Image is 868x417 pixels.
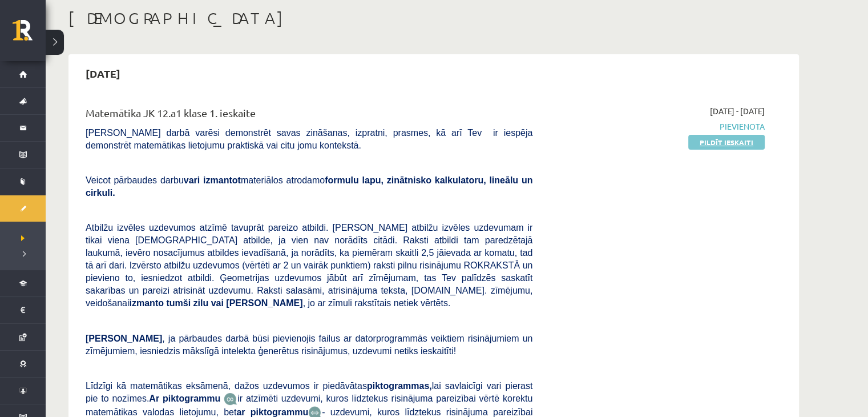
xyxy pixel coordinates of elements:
[74,60,132,87] h2: [DATE]
[86,394,532,417] span: ir atzīmēti uzdevumi, kuros līdztekus risinājuma pareizībai vērtē korektu matemātikas valodas lie...
[166,298,302,308] b: tumši zilu vai [PERSON_NAME]
[86,128,532,150] span: [PERSON_NAME] darbā varēsi demonstrēt savas zināšanas, izpratni, prasmes, kā arī Tev ir iespēja d...
[86,105,532,126] div: Matemātika JK 12.a1 klase 1. ieskaite
[130,298,164,308] b: izmanto
[86,334,162,343] span: [PERSON_NAME]
[86,175,532,198] span: Veicot pārbaudes darbu materiālos atrodamo
[86,175,532,198] b: formulu lapu, zinātnisko kalkulatoru, lineālu un cirkuli.
[236,407,308,417] b: ar piktogrammu
[68,9,799,28] h1: [DEMOGRAPHIC_DATA]
[550,121,765,133] span: Pievienota
[86,223,532,308] span: Atbilžu izvēles uzdevumos atzīmē tavuprāt pareizo atbildi. [PERSON_NAME] atbilžu izvēles uzdevuma...
[86,334,532,356] span: , ja pārbaudes darbā būsi pievienojis failus ar datorprogrammās veiktiem risinājumiem un zīmējumi...
[149,394,220,403] b: Ar piktogrammu
[367,381,432,391] b: piktogrammas,
[710,105,765,117] span: [DATE] - [DATE]
[224,392,237,406] img: JfuEzvunn4EvwAAAAASUVORK5CYII=
[13,20,46,49] a: Rīgas 1. Tālmācības vidusskola
[86,381,532,403] span: Līdzīgi kā matemātikas eksāmenā, dažos uzdevumos ir piedāvātas lai savlaicīgi vari pierast pie to...
[688,135,765,150] a: Pildīt ieskaiti
[184,175,241,185] b: vari izmantot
